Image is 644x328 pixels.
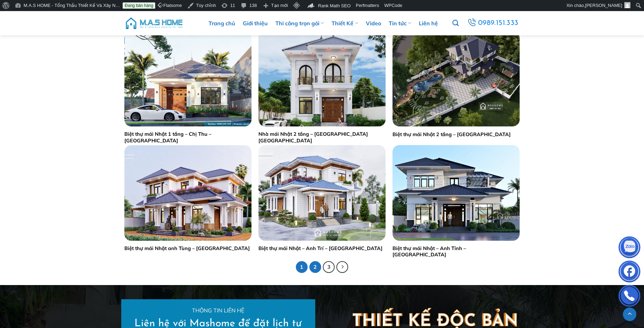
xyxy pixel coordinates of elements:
[131,306,305,315] p: Thông tin liên hệ
[392,145,520,240] img: Biệt thự mái Nhật - Anh Tỉnh – Thái Bình
[619,286,640,307] img: Phone
[465,17,521,30] a: 0989.151.333
[275,13,324,34] a: Thi công trọn gói
[124,31,252,126] img: biet-thu-mai-nhat-1-tang-chi-thu-thanh-hoa
[477,17,520,29] span: 0989.151.333
[258,245,382,252] a: Biệt thự mái Nhật – Anh Trí – [GEOGRAPHIC_DATA]
[125,13,184,34] img: M.A.S HOME – Tổng Thầu Thiết Kế Và Xây Nhà Trọn Gói
[389,13,411,34] a: Tin tức
[419,13,438,34] a: Liên hệ
[619,238,640,259] img: Zalo
[124,131,252,144] a: Biệt thự mái Nhật 1 tầng – Chị Thu – [GEOGRAPHIC_DATA]
[209,13,235,34] a: Trang chủ
[123,2,155,9] a: Đang bán hàng
[392,31,520,126] img: Biệt thự mái nhật 2 tầng nhà chị Lý EcoPark
[452,16,459,30] a: Tìm kiếm
[258,145,386,240] img: Biệt thự mái Nhật - Anh Trí - Hòa Bình
[296,261,308,273] span: 1
[318,3,351,8] span: Rank Math SEO
[623,308,636,321] a: Lên đầu trang
[258,131,386,144] a: Nhà mái Nhật 2 tầng – [GEOGRAPHIC_DATA] [GEOGRAPHIC_DATA]
[124,245,250,252] a: Biệt thự mái Nhật anh Tùng – [GEOGRAPHIC_DATA]
[243,13,268,34] a: Giới thiệu
[258,31,386,126] img: Nhà mái Nhật 2 tầng - Chú Định Hải Phòng
[585,3,622,8] span: [PERSON_NAME]
[332,13,358,34] a: Thiết Kế
[309,261,321,273] a: 2
[392,131,511,138] a: Biệt thự mái Nhật 2 tầng – [GEOGRAPHIC_DATA]
[124,145,252,240] img: Biệt thự mái Nhật anh Tùng - Hưng Yên
[392,245,520,258] a: Biệt thự mái Nhật – Anh Tỉnh – [GEOGRAPHIC_DATA]
[366,13,381,34] a: Video
[619,262,640,283] img: Facebook
[323,261,335,273] a: 3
